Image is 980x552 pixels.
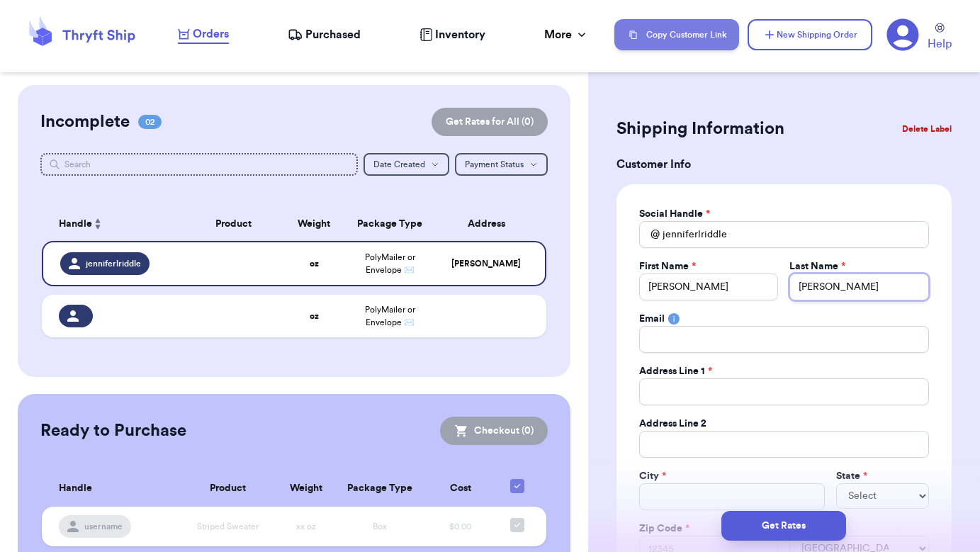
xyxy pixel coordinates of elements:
span: PolyMailer or Envelope ✉️ [365,253,415,274]
label: City [639,469,666,483]
th: Product [183,207,283,241]
strong: oz [310,259,319,268]
h3: Customer Info [616,156,952,173]
h2: Ready to Purchase [40,419,186,442]
span: jenniferlriddle [86,258,141,269]
label: Last Name [789,259,845,274]
span: 02 [138,115,162,129]
label: First Name [639,259,696,274]
th: Address [435,207,546,241]
span: Orders [193,26,229,43]
button: Copy Customer Link [614,19,739,50]
th: Weight [284,207,344,241]
label: Social Handle [639,207,710,221]
a: Help [928,23,952,52]
a: Purchased [288,26,361,43]
span: Box [373,522,387,531]
button: Checkout (0) [440,417,548,445]
a: Orders [178,26,229,44]
th: Weight [277,471,336,507]
button: Get Rates [721,511,846,541]
span: Help [928,35,952,52]
th: Package Type [336,471,424,507]
input: Search [40,153,358,176]
span: Payment Status [465,160,524,169]
th: Product [179,471,276,507]
span: username [84,521,123,532]
span: xx oz [296,522,316,531]
button: Delete Label [896,113,957,145]
span: Handle [59,481,92,496]
div: @ [639,221,660,248]
button: New Shipping Order [748,19,872,50]
span: Striped Sweater [197,522,259,531]
button: Payment Status [455,153,548,176]
label: Address Line 2 [639,417,706,431]
span: Inventory [435,26,485,43]
span: Handle [59,217,92,232]
label: State [836,469,867,483]
h2: Shipping Information [616,118,784,140]
span: Purchased [305,26,361,43]
span: PolyMailer or Envelope ✉️ [365,305,415,327]
button: Date Created [364,153,449,176]
strong: oz [310,312,319,320]
th: Cost [424,471,497,507]
button: Get Rates for All (0) [432,108,548,136]
h2: Incomplete [40,111,130,133]
div: [PERSON_NAME] [444,259,528,269]
div: More [544,26,589,43]
a: Inventory [419,26,485,43]
span: Date Created [373,160,425,169]
label: Address Line 1 [639,364,712,378]
span: $0.00 [449,522,471,531]
label: Email [639,312,665,326]
th: Package Type [344,207,435,241]
button: Sort ascending [92,215,103,232]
